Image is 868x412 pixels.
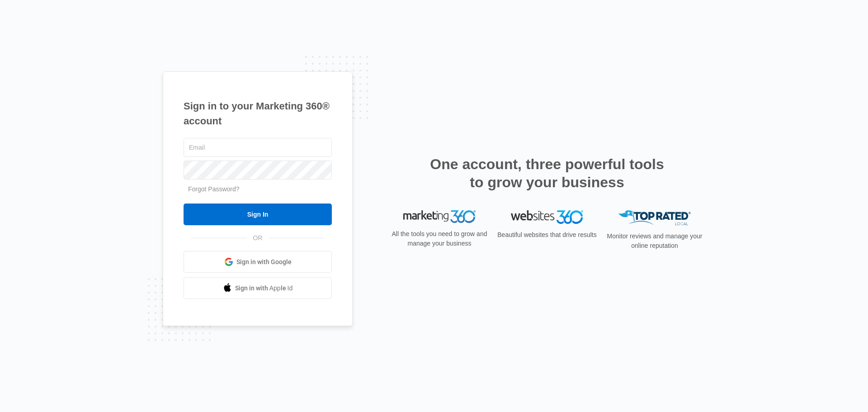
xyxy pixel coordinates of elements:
[427,155,667,191] h2: One account, three powerful tools to grow your business
[184,204,332,225] input: Sign In
[184,138,332,157] input: Email
[403,210,476,223] img: Marketing 360
[184,251,332,273] a: Sign in with Google
[247,233,269,243] span: OR
[184,277,332,299] a: Sign in with Apple Id
[511,210,583,223] img: Websites 360
[618,210,691,225] img: Top Rated Local
[188,185,240,193] a: Forgot Password?
[184,99,332,128] h1: Sign in to your Marketing 360® account
[236,257,292,267] span: Sign in with Google
[496,230,598,240] p: Beautiful websites that drive results
[604,232,705,251] p: Monitor reviews and manage your online reputation
[235,284,293,293] span: Sign in with Apple Id
[389,229,490,248] p: All the tools you need to grow and manage your business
